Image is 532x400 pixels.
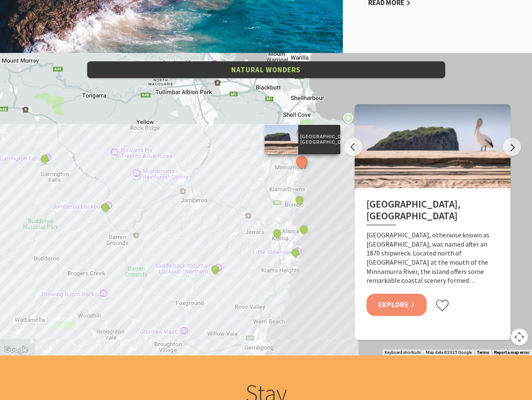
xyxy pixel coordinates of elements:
button: Click to favourite Rangoon Island, Minnamurra [435,299,449,312]
a: Terms [477,350,489,355]
button: See detail about Rangoon Island, Minnamurra [294,154,309,169]
button: See detail about Jamberoo lookout [100,201,111,212]
h2: [GEOGRAPHIC_DATA], [GEOGRAPHIC_DATA] [366,198,499,226]
span: Map data ©2025 Google [426,350,472,355]
a: Explore [366,294,427,316]
button: See detail about Little Blowhole, Kiama [290,247,301,258]
button: See detail about Kiama Coast Walk [272,228,283,239]
p: [GEOGRAPHIC_DATA], otherwise known as [GEOGRAPHIC_DATA], was named after an 1870 shipwreck. Locat... [366,231,499,285]
button: Previous [344,138,362,156]
button: See detail about Saddleback Mountain Lookout, Kiama [209,264,220,275]
button: See detail about Carrington Falls, Budderoo National Park [39,153,50,164]
a: Report a map error [494,350,529,355]
button: Keyboard shortcuts [385,350,421,355]
p: [GEOGRAPHIC_DATA], [GEOGRAPHIC_DATA] [298,133,340,146]
img: Google [2,345,30,355]
button: Natural Wonders [87,61,445,79]
button: Next [503,138,521,156]
button: Map camera controls [511,329,528,345]
button: See detail about Kiama Blowhole [298,224,309,235]
a: Click to see this area on Google Maps [2,345,30,355]
button: See detail about Bombo Headland [294,194,305,205]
